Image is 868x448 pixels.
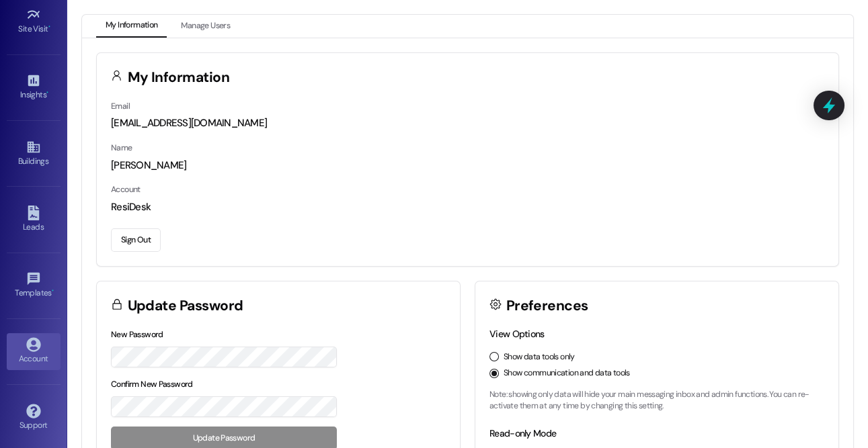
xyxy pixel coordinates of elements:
[171,15,239,38] button: Manage Users
[96,15,167,38] button: My Information
[111,101,130,111] label: Email
[7,267,61,304] a: Templates •
[111,379,193,390] label: Confirm New Password
[111,184,141,195] label: Account
[7,3,61,40] a: Site Visit •
[111,200,824,214] div: ResiDesk
[504,367,630,379] label: Show communication and data tools
[111,116,824,130] div: [EMAIL_ADDRESS][DOMAIN_NAME]
[48,22,50,32] span: •
[111,142,132,153] label: Name
[489,389,824,412] p: Note: showing only data will hide your main messaging inbox and admin functions. You can re-activ...
[46,88,48,97] span: •
[7,333,61,369] a: Account
[111,329,163,340] label: New Password
[7,400,61,436] a: Support
[52,286,54,296] span: •
[7,201,61,238] a: Leads
[111,228,161,252] button: Sign Out
[489,427,556,439] label: Read-only Mode
[128,71,230,85] h3: My Information
[7,136,61,172] a: Buildings
[506,299,588,313] h3: Preferences
[489,328,545,340] label: View Options
[7,69,61,105] a: Insights •
[111,159,824,173] div: [PERSON_NAME]
[128,299,243,313] h3: Update Password
[504,351,575,363] label: Show data tools only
